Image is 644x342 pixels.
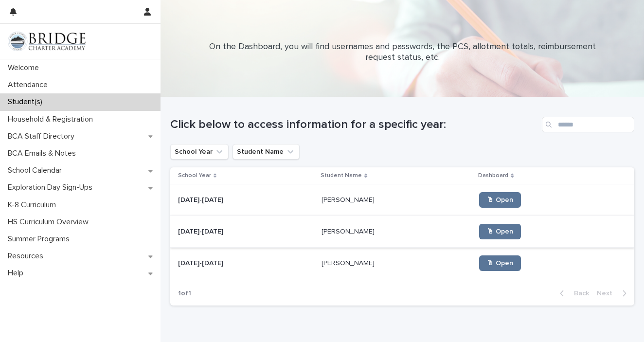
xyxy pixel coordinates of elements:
[597,290,618,297] span: Next
[170,184,634,216] tr: [DATE]-[DATE][DATE]-[DATE] [PERSON_NAME][PERSON_NAME] 🖱 Open
[487,260,513,267] span: 🖱 Open
[542,117,634,132] input: Search
[4,200,64,210] p: K-8 Curriculum
[4,80,55,90] p: Attendance
[4,115,101,124] p: Household & Registration
[568,290,589,297] span: Back
[552,289,593,298] button: Back
[178,226,225,236] p: [DATE]-[DATE]
[4,149,84,158] p: BCA Emails & Notes
[4,234,77,244] p: Summer Programs
[4,183,100,192] p: Exploration Day Sign-Ups
[4,217,96,227] p: HS Curriculum Overview
[178,194,225,204] p: [DATE]-[DATE]
[170,144,229,160] button: School Year
[4,132,82,141] p: BCA Staff Directory
[178,170,211,181] p: School Year
[4,63,47,72] p: Welcome
[170,248,634,279] tr: [DATE]-[DATE][DATE]-[DATE] [PERSON_NAME][PERSON_NAME] 🖱 Open
[321,170,362,181] p: Student Name
[170,118,538,132] h1: Click below to access information for a specific year:
[170,282,199,306] p: 1 of 1
[322,226,376,236] p: [PERSON_NAME]
[479,255,521,271] a: 🖱 Open
[479,192,521,208] a: 🖱 Open
[487,197,513,203] span: 🖱 Open
[178,257,225,268] p: [DATE]-[DATE]
[4,97,50,107] p: Student(s)
[233,144,300,160] button: Student Name
[479,224,521,239] a: 🖱 Open
[322,257,376,268] p: [PERSON_NAME]
[170,216,634,248] tr: [DATE]-[DATE][DATE]-[DATE] [PERSON_NAME][PERSON_NAME] 🖱 Open
[208,42,597,63] p: On the Dashboard, you will find usernames and passwords, the PCS, allotment totals, reimbursement...
[4,269,31,278] p: Help
[8,32,86,51] img: V1C1m3IdTEidaUdm9Hs0
[487,228,513,235] span: 🖱 Open
[593,289,634,298] button: Next
[4,252,51,261] p: Resources
[322,194,376,204] p: [PERSON_NAME]
[478,170,508,181] p: Dashboard
[4,166,70,175] p: School Calendar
